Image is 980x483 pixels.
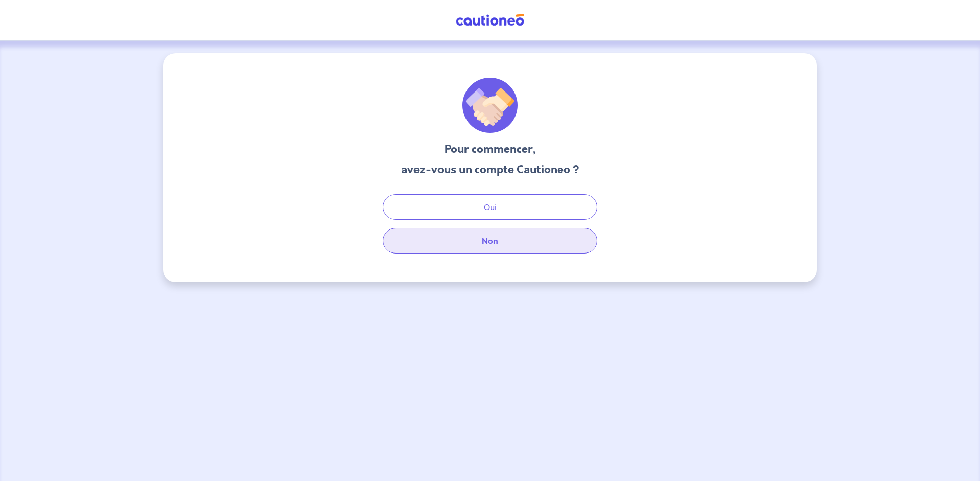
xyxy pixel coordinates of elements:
h3: Pour commencer, [401,141,579,157]
img: illu_welcome.svg [462,78,518,133]
button: Oui [383,194,597,220]
button: Non [383,228,597,254]
h3: avez-vous un compte Cautioneo ? [401,162,579,178]
img: Cautioneo [452,14,528,27]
